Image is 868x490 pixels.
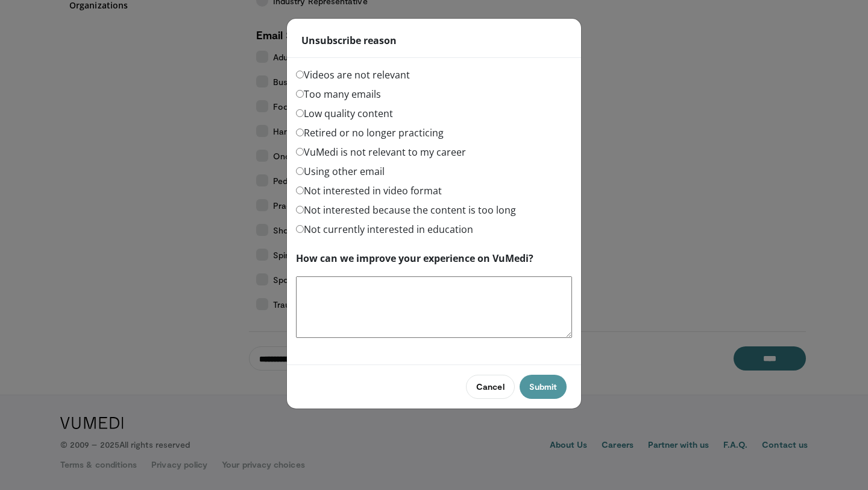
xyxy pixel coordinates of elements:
input: Not currently interested in education [296,225,304,233]
label: Not currently interested in education [296,222,473,237]
button: Cancel [466,375,514,399]
input: Too many emails [296,90,304,98]
input: Using other email [296,167,304,175]
input: Low quality content [296,109,304,117]
label: VuMedi is not relevant to my career [296,145,466,159]
input: VuMedi is not relevant to my career [296,148,304,156]
strong: Unsubscribe reason [301,33,397,48]
label: Low quality content [296,106,393,121]
label: Not interested in video format [296,183,442,198]
label: Retired or no longer practicing [296,126,444,140]
label: Not interested because the content is too long [296,203,516,217]
label: Videos are not relevant [296,68,410,82]
label: Using other email [296,164,385,179]
button: Submit [520,375,567,399]
label: Too many emails [296,87,381,101]
label: How can we improve your experience on VuMedi? [296,251,533,266]
input: Retired or no longer practicing [296,129,304,136]
input: Videos are not relevant [296,71,304,78]
input: Not interested because the content is too long [296,206,304,214]
input: Not interested in video format [296,186,304,194]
